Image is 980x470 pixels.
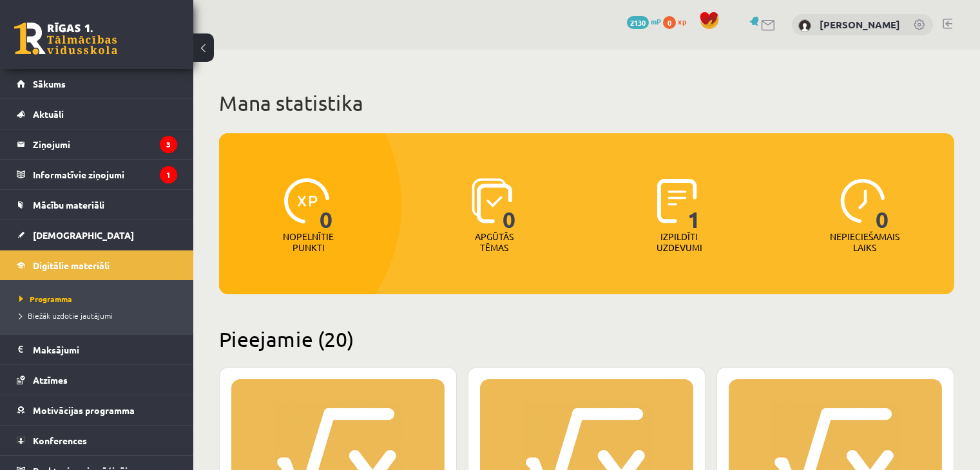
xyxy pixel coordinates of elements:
[33,335,177,364] legend: Maksājumi
[663,16,693,26] a: 0 xp
[33,129,177,159] legend: Ziņojumi
[820,18,900,31] a: [PERSON_NAME]
[283,231,334,253] p: Nopelnītie punkti
[33,160,177,189] legend: Informatīvie ziņojumi
[17,220,177,250] a: [DEMOGRAPHIC_DATA]
[14,23,117,55] a: Rīgas 1. Tālmācības vidusskola
[284,178,329,223] img: icon-xp-0682a9bc20223a9ccc6f5883a126b849a74cddfe5390d2b41b4391c66f2066e7.svg
[33,404,135,416] span: Motivācijas programma
[687,178,701,231] span: 1
[219,90,954,116] h1: Mana statistika
[627,16,661,26] a: 2130 mP
[219,326,954,352] h2: Pieejamie (20)
[33,259,110,271] span: Digitālie materiāli
[17,190,177,220] a: Mācību materiāli
[651,16,661,26] span: mP
[17,99,177,129] a: Aktuāli
[654,231,704,253] p: Izpildīti uzdevumi
[17,335,177,364] a: Maksājumi
[17,160,177,189] a: Informatīvie ziņojumi1
[17,250,177,280] a: Digitālie materiāli
[876,178,889,231] span: 0
[469,231,519,253] p: Apgūtās tēmas
[17,395,177,425] a: Motivācijas programma
[657,178,697,223] img: icon-completed-tasks-ad58ae20a441b2904462921112bc710f1caf180af7a3daa7317a5a94f2d26646.svg
[17,69,177,99] a: Sākums
[830,231,899,253] p: Nepieciešamais laiks
[503,178,516,231] span: 0
[798,19,811,32] img: Viktorija Lastovska
[678,16,686,26] span: xp
[627,16,649,29] span: 2130
[33,229,134,241] span: [DEMOGRAPHIC_DATA]
[19,310,180,321] a: Biežāk uzdotie jautājumi
[160,136,177,153] i: 3
[160,166,177,183] i: 1
[33,435,87,446] span: Konferences
[840,178,885,223] img: icon-clock-7be60019b62300814b6bd22b8e044499b485619524d84068768e800edab66f18.svg
[320,178,333,231] span: 0
[33,108,64,120] span: Aktuāli
[33,78,66,89] span: Sākums
[33,374,68,386] span: Atzīmes
[17,365,177,395] a: Atzīmes
[17,426,177,455] a: Konferences
[19,293,180,305] a: Programma
[663,16,676,29] span: 0
[19,310,113,321] span: Biežāk uzdotie jautājumi
[472,178,512,223] img: icon-learned-topics-4a711ccc23c960034f471b6e78daf4a3bad4a20eaf4de84257b87e66633f6470.svg
[17,129,177,159] a: Ziņojumi3
[33,199,104,211] span: Mācību materiāli
[19,294,72,304] span: Programma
